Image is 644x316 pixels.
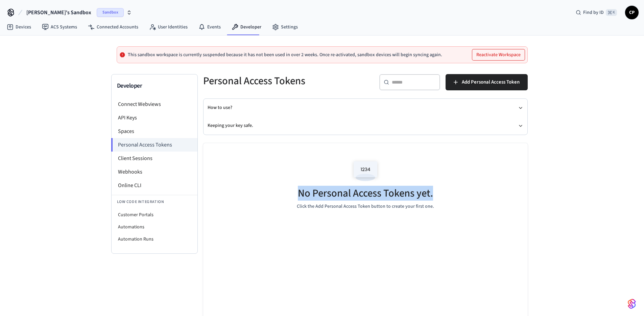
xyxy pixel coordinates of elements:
[117,81,192,91] h3: Developer
[112,209,197,221] li: Customer Portals
[82,21,144,33] a: Connected Accounts
[606,9,617,16] span: ⌘ K
[112,165,197,179] li: Webhooks
[203,74,361,88] h5: Personal Access Tokens
[625,6,639,19] button: CP
[144,21,193,33] a: User Identities
[97,8,124,17] span: Sandbox
[112,179,197,192] li: Online CLI
[628,298,636,309] img: SeamLogoGradient.69752ec5.svg
[350,157,381,185] img: Access Codes Empty State
[446,74,528,90] button: Add Personal Access Token
[583,9,604,16] span: Find by ID
[37,21,82,33] a: ACS Systems
[112,221,197,233] li: Automations
[112,195,197,209] li: Low Code Integration
[111,138,197,152] li: Personal Access Tokens
[226,21,267,33] a: Developer
[26,8,91,17] span: [PERSON_NAME]'s Sandbox
[1,21,37,33] a: Devices
[112,125,197,138] li: Spaces
[193,21,226,33] a: Events
[112,152,197,165] li: Client Sessions
[267,21,303,33] a: Settings
[570,6,622,19] div: Find by ID⌘ K
[128,52,442,58] p: This sandbox workspace is currently suspended because it has not been used in over 2 weeks. Once ...
[472,49,525,60] button: Reactivate Workspace
[112,97,197,111] li: Connect Webviews
[208,99,523,117] button: How to use?
[297,203,434,210] p: Click the Add Personal Access Token button to create your first one.
[462,78,520,87] span: Add Personal Access Token
[112,111,197,125] li: API Keys
[626,6,638,19] span: CP
[208,117,523,135] button: Keeping your key safe.
[112,233,197,245] li: Automation Runs
[298,186,433,200] h5: No Personal Access Tokens yet.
